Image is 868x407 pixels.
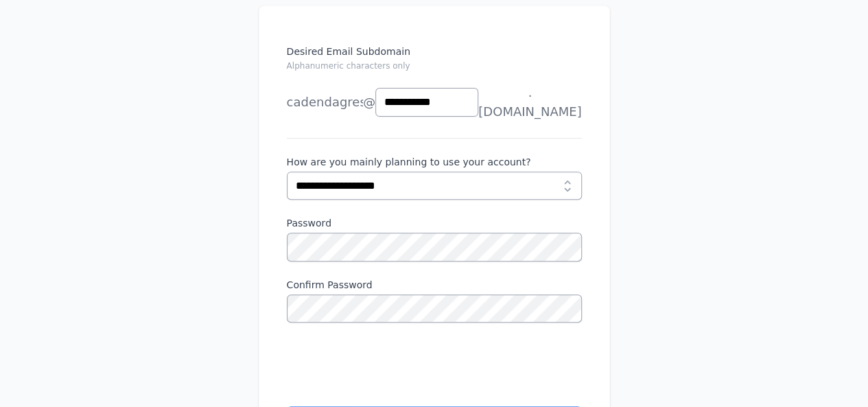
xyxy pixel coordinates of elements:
[287,61,410,71] small: Alphanumeric characters only
[287,339,495,393] iframe: reCAPTCHA
[287,216,582,230] label: Password
[287,45,582,80] label: Desired Email Subdomain
[287,155,582,169] label: How are you mainly planning to use your account?
[478,83,581,121] span: .[DOMAIN_NAME]
[287,89,362,116] li: cadendagres
[363,93,375,112] span: @
[287,278,582,292] label: Confirm Password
